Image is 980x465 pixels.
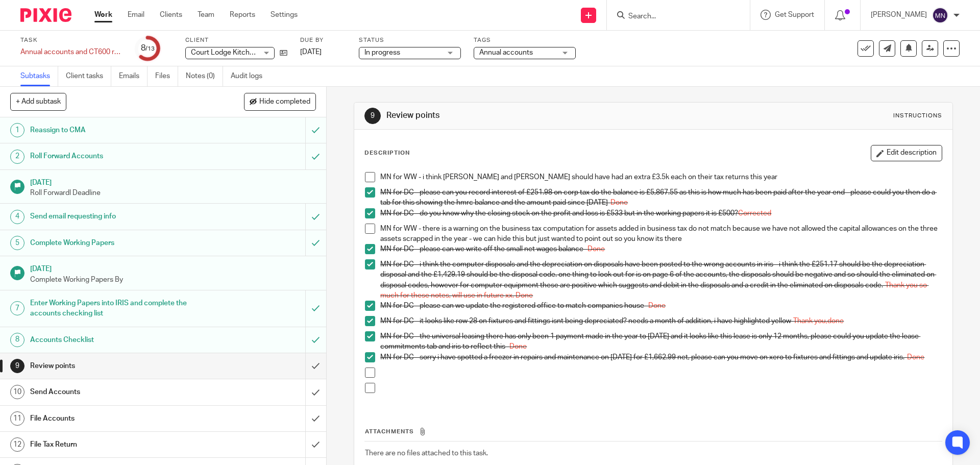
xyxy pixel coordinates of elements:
[932,7,948,23] img: svg%3E
[364,108,381,124] div: 9
[10,359,24,373] div: 9
[871,145,942,161] button: Edit description
[230,10,255,20] a: Reports
[479,49,533,56] span: Annual accounts
[160,10,182,20] a: Clients
[738,210,771,217] span: Corrected
[10,123,24,137] div: 1
[380,316,941,326] p: MN for DC - it looks like row 28 on fixtures and fittings isnt being depreciated? needs a month o...
[10,333,24,347] div: 8
[893,112,942,120] div: Instructions
[386,110,675,121] h1: Review points
[30,209,207,224] h1: Send email requesting info
[300,48,322,56] span: [DATE]
[244,93,316,110] button: Hide completed
[474,36,576,44] label: Tags
[365,429,414,434] span: Attachments
[185,36,287,44] label: Client
[30,235,207,251] h1: Complete Working Papers
[627,12,719,21] input: Search
[380,172,941,182] p: MN for WW - i think [PERSON_NAME] and [PERSON_NAME] should have had an extra £3.5k each on their ...
[775,11,814,18] span: Get Support
[871,10,927,20] p: [PERSON_NAME]
[20,66,58,86] a: Subtasks
[259,98,310,106] span: Hide completed
[66,66,111,86] a: Client tasks
[20,8,71,22] img: Pixie
[380,244,941,254] p: MN for DC - please can we write off the small net wages balance -
[231,66,270,86] a: Audit logs
[30,384,207,400] h1: Send Accounts
[30,411,207,426] h1: File Accounts
[648,302,666,309] span: Done
[30,437,207,452] h1: File Tax Return
[30,332,207,348] h1: Accounts Checklist
[10,93,66,110] button: + Add subtask
[10,150,24,164] div: 2
[191,49,377,56] span: Court Lodge Kitchen Limited (t/a The Cavendish Bearsted)
[94,10,112,20] a: Work
[145,46,155,52] small: /13
[30,149,207,164] h1: Roll Forward Accounts
[30,123,207,138] h1: Reassign to CMA
[30,275,316,285] p: Complete Working Papers By
[793,317,844,325] span: Thank you,done
[359,36,461,44] label: Status
[30,261,316,274] h1: [DATE]
[10,437,24,452] div: 12
[186,66,223,86] a: Notes (0)
[20,36,122,44] label: Task
[380,187,941,208] p: MN for DC - please can you record interest of £251.98 on corp tax do the balance is £5,867.55 as ...
[30,188,316,198] p: Roll Forwardl Deadline
[128,10,144,20] a: Email
[907,354,924,361] span: Done
[380,259,941,301] p: MN for DC - i think the computer disposals and the depreciation on disposals have been posted to ...
[610,199,628,206] span: Done
[380,208,941,218] p: MN for DC - do you know why the closing stock on the profit and loss is £533 but in the working p...
[20,47,122,57] div: Annual accounts and CT600 return
[30,358,207,374] h1: Review points
[10,411,24,426] div: 11
[10,385,24,399] div: 10
[364,49,400,56] span: In progress
[509,343,527,350] span: Done
[380,352,941,362] p: MN for DC - sorry i have spotted a freezer in repairs and maintenance on [DATE] for £1,662.99 net...
[155,66,178,86] a: Files
[365,450,488,457] span: There are no files attached to this task.
[300,36,346,44] label: Due by
[380,282,928,299] span: Thank you so much for these notes, will use in future xx. Done
[587,246,605,253] span: Done
[271,10,298,20] a: Settings
[364,149,410,157] p: Description
[30,296,207,322] h1: Enter Working Papers into IRIS and complete the accounts checking list
[10,236,24,250] div: 5
[10,210,24,224] div: 4
[119,66,148,86] a: Emails
[380,301,941,311] p: MN for DC - please can we update the registered office to match companies house -
[380,224,941,244] p: MN for WW - there is a warning on the business tax computation for assets added in business tax d...
[141,42,155,54] div: 8
[10,301,24,315] div: 7
[198,10,214,20] a: Team
[30,175,316,188] h1: [DATE]
[380,331,941,352] p: MN for DC - the universal leasing there has only been 1 payment made in the year to [DATE] and it...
